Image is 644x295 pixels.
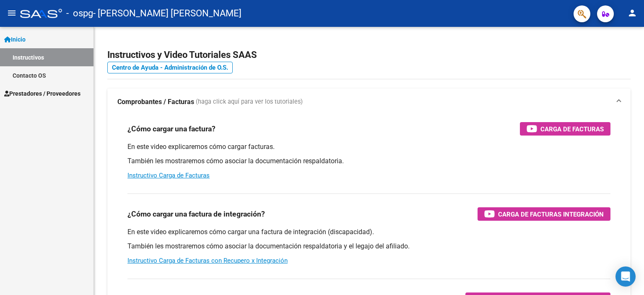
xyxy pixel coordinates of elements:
span: - ospg [66,4,93,23]
p: También les mostraremos cómo asociar la documentación respaldatoria. [127,157,610,166]
p: En este video explicaremos cómo cargar facturas. [127,142,610,151]
strong: Comprobantes / Facturas [117,97,194,107]
h2: Instructivos y Video Tutoriales SAAS [107,47,631,63]
a: Instructivo Carga de Facturas [127,172,210,179]
mat-icon: person [627,8,637,18]
p: En este video explicaremos cómo cargar una factura de integración (discapacidad). [127,227,610,237]
span: - [PERSON_NAME] [PERSON_NAME] [93,4,241,23]
span: (haga click aquí para ver los tutoriales) [196,97,303,107]
button: Carga de Facturas [520,122,610,136]
div: Open Intercom Messenger [615,266,636,287]
mat-icon: menu [7,8,17,18]
span: Carga de Facturas [540,124,604,134]
p: También les mostraremos cómo asociar la documentación respaldatoria y el legajo del afiliado. [127,242,610,251]
a: Instructivo Carga de Facturas con Recupero x Integración [127,257,288,264]
span: Prestadores / Proveedores [4,89,80,98]
h3: ¿Cómo cargar una factura? [127,123,216,135]
span: Inicio [4,35,26,44]
a: Centro de Ayuda - Administración de O.S. [107,62,233,73]
h3: ¿Cómo cargar una factura de integración? [127,208,265,220]
button: Carga de Facturas Integración [478,207,610,221]
span: Carga de Facturas Integración [498,209,604,219]
mat-expansion-panel-header: Comprobantes / Facturas (haga click aquí para ver los tutoriales) [107,89,631,115]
